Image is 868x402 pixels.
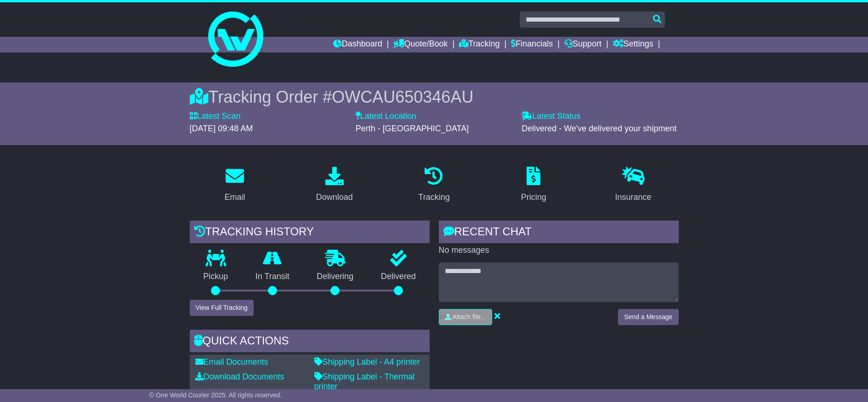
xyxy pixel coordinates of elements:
p: In Transit [242,272,303,282]
label: Latest Scan [190,111,241,122]
a: Tracking [412,163,455,207]
label: Latest Status [522,111,580,122]
a: Settings [613,37,653,52]
a: Email [218,163,251,207]
div: Quick Actions [190,330,430,355]
a: Shipping Label - A4 printer [314,357,420,367]
div: Download [316,191,353,204]
p: Delivered [367,272,430,282]
a: Download Documents [195,372,284,381]
a: Email Documents [195,357,268,367]
span: Delivered - We've delivered your shipment [522,124,676,133]
p: Delivering [303,272,368,282]
a: Shipping Label - Thermal printer [314,372,415,391]
div: Email [224,191,245,204]
p: Pickup [190,272,242,282]
p: No messages [439,245,679,256]
label: Latest Location [356,111,416,122]
div: Tracking [418,191,449,204]
div: Tracking history [190,221,430,245]
div: RECENT CHAT [439,221,679,245]
div: Pricing [521,191,546,204]
button: View Full Tracking [190,300,254,316]
a: Insurance [609,163,658,207]
a: Tracking [459,37,499,52]
button: Send a Message [618,309,678,325]
a: Support [564,37,601,52]
a: Quote/Book [393,37,448,52]
a: Dashboard [333,37,382,52]
div: Insurance [615,191,652,204]
span: © One World Courier 2025. All rights reserved. [149,391,282,399]
span: [DATE] 09:48 AM [190,124,253,133]
span: Perth - [GEOGRAPHIC_DATA] [356,124,469,133]
a: Financials [511,37,553,52]
a: Pricing [515,163,552,207]
div: Tracking Order # [190,87,679,107]
span: OWCAU650346AU [332,87,473,106]
a: Download [310,163,359,207]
